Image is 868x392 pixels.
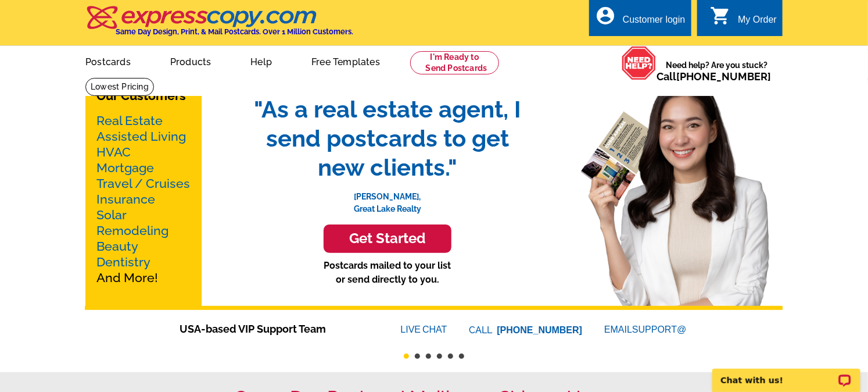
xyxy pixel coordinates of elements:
i: account_circle [595,5,616,26]
font: LIVE [401,323,423,337]
a: Free Templates [293,47,399,74]
button: 6 of 6 [459,354,464,359]
a: Products [152,47,230,74]
button: 4 of 6 [437,354,442,359]
h4: Same Day Design, Print, & Mail Postcards. Over 1 Million Customers. [116,27,353,36]
a: Assisted Living [96,129,186,144]
a: account_circle Customer login [595,13,686,27]
p: [PERSON_NAME], Great Lake Realty [242,182,533,215]
div: Customer login [623,15,686,31]
a: Help [232,47,290,74]
p: And More! [96,113,191,286]
a: HVAC [96,145,131,159]
a: Insurance [96,192,155,206]
a: Mortgage [96,161,154,175]
p: Postcards mailed to your list or send directly to you. [242,259,533,287]
i: shopping_cart [710,5,731,26]
font: SUPPORT@ [632,323,688,337]
a: LIVECHAT [401,325,447,334]
font: CALL [469,323,494,337]
span: Need help? Are you stuck? [657,59,777,83]
a: Solar [96,208,127,222]
div: My Order [738,15,777,31]
a: shopping_cart My Order [710,13,777,27]
span: "As a real estate agent, I send postcards to get new clients." [242,95,533,182]
button: 3 of 6 [426,354,431,359]
a: Same Day Design, Print, & Mail Postcards. Over 1 Million Customers. [85,14,353,36]
iframe: LiveChat chat widget [705,355,868,392]
span: Call [657,70,771,83]
img: help [622,46,657,80]
h3: Get Started [338,230,437,247]
a: Real Estate [96,113,163,128]
a: Postcards [67,47,149,74]
a: Dentistry [96,255,150,269]
a: [PHONE_NUMBER] [676,70,771,83]
a: EMAILSUPPORT@ [604,325,688,334]
button: 5 of 6 [448,354,453,359]
a: [PHONE_NUMBER] [497,325,583,335]
a: Travel / Cruises [96,176,190,191]
a: Remodeling [96,223,168,238]
a: Get Started [242,224,533,253]
button: 2 of 6 [415,354,420,359]
button: 1 of 6 [404,354,409,359]
span: USA-based VIP Support Team [180,321,366,337]
a: Beauty [96,239,138,254]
